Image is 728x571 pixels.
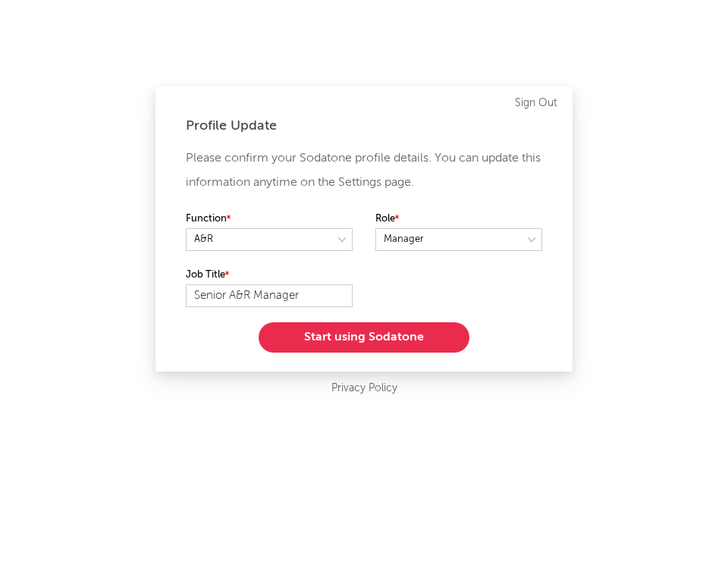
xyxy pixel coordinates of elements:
label: Role [375,210,542,228]
label: Job Title [186,266,353,284]
label: Function [186,210,353,228]
button: Start using Sodatone [259,322,469,353]
a: Sign Out [515,94,557,112]
div: Profile Update [186,117,542,135]
p: Please confirm your Sodatone profile details. You can update this information anytime on the Sett... [186,146,542,195]
a: Privacy Policy [331,379,397,398]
